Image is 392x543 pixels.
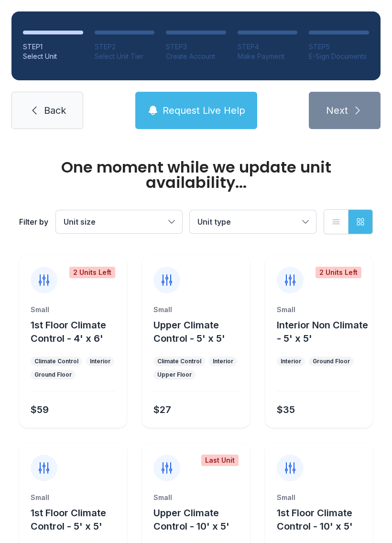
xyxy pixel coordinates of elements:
div: STEP 2 [95,42,155,52]
div: Interior [213,358,233,365]
button: Upper Climate Control - 5' x 5' [153,318,246,345]
div: 2 Units Left [316,267,361,278]
div: $35 [277,403,295,416]
span: Request Live Help [163,104,245,117]
div: Climate Control [34,358,78,365]
span: Upper Climate Control - 5' x 5' [153,319,225,344]
div: Climate Control [157,358,201,365]
div: Select Unit Tier [95,52,155,61]
span: 1st Floor Climate Control - 10' x 5' [277,507,353,532]
div: Small [31,305,115,315]
div: One moment while we update unit availability... [19,160,373,190]
div: Make Payment [238,52,298,61]
button: 1st Floor Climate Control - 5' x 5' [31,506,123,533]
div: STEP 5 [309,42,369,52]
span: Next [326,104,348,117]
div: 2 Units Left [69,267,115,278]
span: Interior Non Climate - 5' x 5' [277,319,368,344]
button: Interior Non Climate - 5' x 5' [277,318,369,345]
div: STEP 4 [238,42,298,52]
span: Unit type [197,217,231,227]
div: Interior [281,358,301,365]
div: $59 [31,403,49,416]
div: STEP 1 [23,42,83,52]
div: E-Sign Documents [309,52,369,61]
div: Interior [90,358,110,365]
div: Small [153,493,238,502]
div: Upper Floor [157,371,192,379]
div: Small [277,493,361,502]
div: Small [31,493,115,502]
div: STEP 3 [166,42,226,52]
button: Unit type [190,210,316,233]
span: 1st Floor Climate Control - 4' x 6' [31,319,106,344]
div: Ground Floor [34,371,72,379]
span: Upper Climate Control - 10' x 5' [153,507,229,532]
div: Ground Floor [313,358,350,365]
div: Last Unit [201,455,239,466]
div: $27 [153,403,171,416]
button: Upper Climate Control - 10' x 5' [153,506,246,533]
div: Small [277,305,361,315]
button: 1st Floor Climate Control - 4' x 6' [31,318,123,345]
button: 1st Floor Climate Control - 10' x 5' [277,506,369,533]
span: 1st Floor Climate Control - 5' x 5' [31,507,106,532]
button: Unit size [56,210,182,233]
div: Create Account [166,52,226,61]
span: Unit size [64,217,96,227]
div: Select Unit [23,52,83,61]
span: Back [44,104,66,117]
div: Small [153,305,238,315]
div: Filter by [19,216,48,228]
